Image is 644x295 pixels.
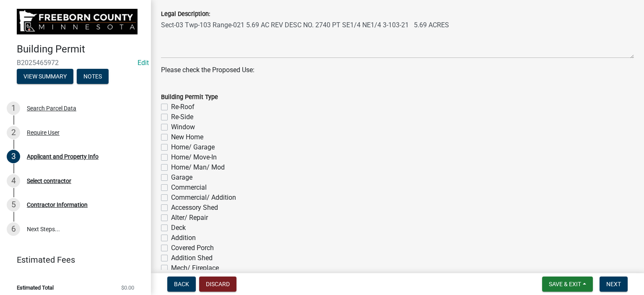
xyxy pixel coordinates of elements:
[27,105,76,111] div: Search Parcel Data
[17,9,138,34] img: Freeborn County, Minnesota
[17,59,134,67] span: B2025465972
[171,152,217,162] label: Home/ Move-In
[7,174,20,188] div: 4
[171,172,192,183] label: Garage
[171,233,196,243] label: Addition
[171,253,213,263] label: Addition Shed
[7,222,20,236] div: 6
[77,73,109,80] wm-modal-confirm: Notes
[171,243,214,253] label: Covered Porch
[171,203,218,213] label: Accessory Shed
[138,59,149,67] wm-modal-confirm: Edit Application Number
[171,162,225,172] label: Home/ Man/ Mod
[167,277,196,292] button: Back
[121,285,134,290] span: $0.00
[171,102,195,112] label: Re-Roof
[138,59,149,67] a: Edit
[17,73,73,80] wm-modal-confirm: Summary
[171,223,186,233] label: Deck
[171,122,195,132] label: Window
[17,69,73,84] button: View Summary
[27,130,60,136] div: Require User
[171,193,236,203] label: Commercial/ Addition
[7,150,20,163] div: 3
[161,11,210,17] label: Legal Description:
[171,132,203,142] label: New Home
[542,277,593,292] button: Save & Exit
[17,285,54,290] span: Estimated Total
[171,183,207,193] label: Commercial
[600,277,628,292] button: Next
[17,43,144,55] h4: Building Permit
[171,112,193,122] label: Re-Side
[549,281,581,287] span: Save & Exit
[161,94,218,100] label: Building Permit Type
[174,281,189,287] span: Back
[161,65,634,75] div: Please check the Proposed Use:
[171,213,208,223] label: Alter/ Repair
[606,281,621,287] span: Next
[7,198,20,211] div: 5
[7,126,20,139] div: 2
[27,178,71,184] div: Select contractor
[27,154,99,159] div: Applicant and Property Info
[27,202,88,208] div: Contractor Information
[199,277,236,292] button: Discard
[171,263,219,273] label: Mech/ Fireplace
[7,251,138,268] a: Estimated Fees
[7,102,20,115] div: 1
[171,142,215,152] label: Home/ Garage
[77,69,109,84] button: Notes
